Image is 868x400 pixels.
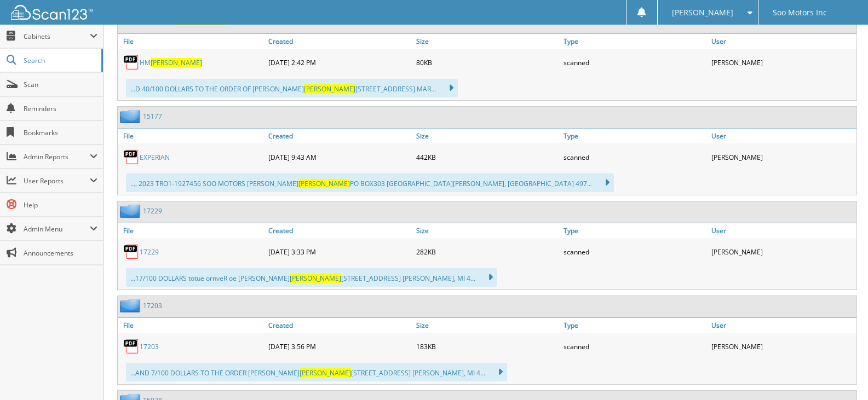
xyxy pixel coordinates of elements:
div: [DATE] 3:56 PM [266,335,413,357]
span: Admin Menu [24,224,90,234]
span: Help [24,200,97,210]
img: folder2.png [120,299,143,312]
span: Reminders [24,104,97,113]
a: Size [413,34,561,49]
span: [PERSON_NAME] [298,179,350,188]
a: EXPERIAN [140,153,170,162]
span: Search [24,56,96,65]
div: [PERSON_NAME] [709,241,856,263]
div: scanned [561,335,709,357]
a: 17229 [143,206,162,216]
div: scanned [561,51,709,73]
img: PDF.png [123,338,140,355]
img: PDF.png [123,54,140,71]
a: File [118,129,266,143]
a: Created [266,223,413,238]
a: User [709,223,856,238]
a: File [118,34,266,49]
a: Created [266,318,413,333]
img: folder2.png [120,204,143,218]
div: scanned [561,241,709,263]
a: Created [266,129,413,143]
a: HM[PERSON_NAME] [140,58,202,67]
div: ...AND 7/100 DOLLARS TO THE ORDER [PERSON_NAME] [STREET_ADDRESS] [PERSON_NAME], MI 4... [126,363,507,381]
span: Bookmarks [24,128,97,137]
span: [PERSON_NAME] [304,84,355,94]
span: User Reports [24,176,90,185]
span: [PERSON_NAME] [300,368,351,378]
div: 282KB [413,241,561,263]
img: folder2.png [120,109,143,123]
a: 15177 [143,112,162,121]
a: Type [561,129,709,143]
span: [PERSON_NAME] [290,274,341,283]
a: 17229 [140,247,159,257]
div: [DATE] 3:33 PM [266,241,413,263]
div: ..., 2023 TRO1-1927456 SOO MOTORS [PERSON_NAME] PO BOX303 [GEOGRAPHIC_DATA][PERSON_NAME], [GEOGRA... [126,173,614,192]
div: [PERSON_NAME] [709,51,856,73]
a: 17203 [143,301,162,310]
a: Created [266,34,413,49]
div: 80KB [413,51,561,73]
div: ...D 40/100 DOLLARS TO THE ORDER OF [PERSON_NAME] [STREET_ADDRESS] MAR... [126,79,458,97]
a: File [118,318,266,333]
div: scanned [561,146,709,168]
img: PDF.png [123,149,140,165]
img: scan123-logo-white.svg [11,5,93,20]
span: [PERSON_NAME] [672,9,733,16]
span: Scan [24,80,97,89]
img: PDF.png [123,244,140,260]
a: User [709,318,856,333]
div: [PERSON_NAME] [709,335,856,357]
a: Size [413,129,561,143]
span: Admin Reports [24,152,90,161]
div: 183KB [413,335,561,357]
a: Type [561,34,709,49]
div: [PERSON_NAME] [709,146,856,168]
a: Type [561,318,709,333]
a: User [709,129,856,143]
span: Soo Motors Inc [773,9,827,16]
span: Announcements [24,248,97,258]
div: 442KB [413,146,561,168]
div: [DATE] 2:42 PM [266,51,413,73]
span: [PERSON_NAME] [151,58,202,67]
span: Cabinets [24,32,90,41]
iframe: Chat Widget [813,347,868,400]
a: Size [413,223,561,238]
a: File [118,223,266,238]
a: Type [561,223,709,238]
a: 17203 [140,342,159,351]
div: ...17/100 DOLLARS totue ornveR oe [PERSON_NAME] [STREET_ADDRESS] [PERSON_NAME], MI 4... [126,268,497,287]
div: [DATE] 9:43 AM [266,146,413,168]
a: User [709,34,856,49]
a: Size [413,318,561,333]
